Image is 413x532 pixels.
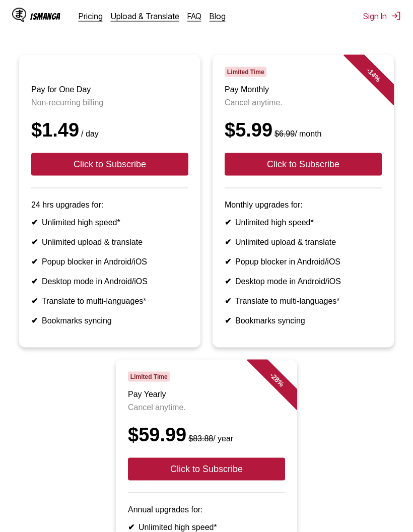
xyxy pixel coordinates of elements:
a: FAQ [187,11,201,21]
li: Popup blocker in Android/iOS [31,257,188,267]
b: ✔ [225,257,231,266]
b: ✔ [128,523,134,531]
button: Click to Subscribe [128,458,285,481]
a: Pricing [79,11,103,21]
p: Monthly upgrades for: [225,201,382,210]
span: Limited Time [225,67,266,77]
a: IsManga LogoIsManga [12,8,79,24]
div: - 14 % [343,45,404,105]
s: $6.99 [274,129,295,138]
li: Translate to multi-languages* [225,296,382,306]
p: 24 hrs upgrades for: [31,201,188,210]
li: Unlimited high speed* [225,218,382,227]
h3: Pay Yearly [128,390,285,399]
li: Desktop mode in Android/iOS [225,277,382,286]
li: Bookmarks syncing [225,316,382,325]
img: Sign out [391,11,401,21]
li: Desktop mode in Android/iOS [31,277,188,286]
b: ✔ [31,257,38,266]
b: ✔ [31,277,38,286]
b: ✔ [31,297,38,305]
div: - 28 % [247,350,307,410]
b: ✔ [225,316,231,325]
button: Click to Subscribe [31,153,188,176]
small: / month [272,129,321,138]
div: $59.99 [128,424,285,446]
p: Cancel anytime. [128,403,285,412]
img: IsManga Logo [12,8,26,22]
b: ✔ [225,238,231,246]
li: Unlimited high speed* [31,218,188,227]
div: $5.99 [225,119,382,141]
p: Non-recurring billing [31,98,188,107]
li: Bookmarks syncing [31,316,188,325]
s: $83.88 [188,434,213,443]
div: $1.49 [31,119,188,141]
a: Upload & Translate [111,11,179,21]
small: / day [79,129,99,138]
button: Sign In [363,11,401,21]
p: Annual upgrades for: [128,505,285,514]
b: ✔ [31,238,38,246]
li: Translate to multi-languages* [31,296,188,306]
b: ✔ [225,218,231,227]
li: Popup blocker in Android/iOS [225,257,382,267]
li: Unlimited upload & translate [225,237,382,247]
b: ✔ [225,297,231,305]
p: Cancel anytime. [225,98,382,107]
b: ✔ [31,316,38,325]
span: Limited Time [128,372,170,382]
li: Unlimited upload & translate [31,237,188,247]
button: Click to Subscribe [225,153,382,176]
div: IsManga [30,12,60,21]
b: ✔ [225,277,231,286]
small: / year [186,434,233,443]
b: ✔ [31,218,38,227]
h3: Pay for One Day [31,85,188,94]
li: Unlimited high speed* [128,522,285,532]
h3: Pay Monthly [225,85,382,94]
a: Blog [210,11,226,21]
